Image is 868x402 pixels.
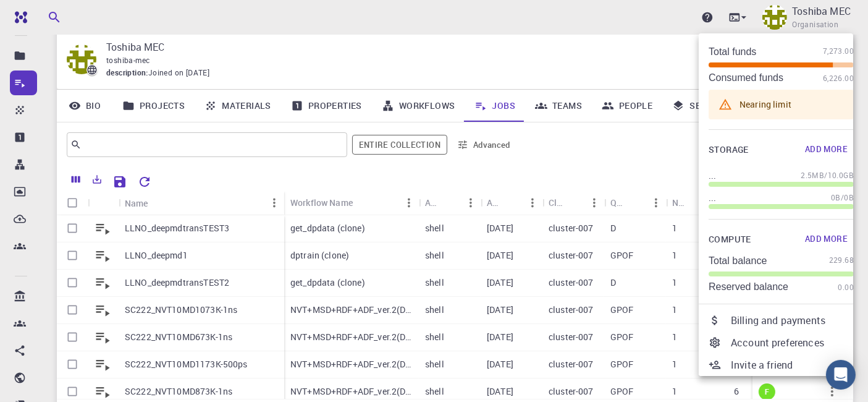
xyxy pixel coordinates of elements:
[826,360,856,390] div: Open Intercom Messenger
[709,46,756,58] p: Total funds
[709,72,783,83] p: Consumed funds
[799,140,854,160] button: Add More
[709,169,716,182] p: ...
[699,309,864,331] a: Billing and payments
[841,192,844,204] span: /
[709,232,751,247] span: Compute
[709,255,767,267] p: Total balance
[829,254,854,267] span: 229.68
[823,72,854,85] span: 6,226.00
[844,192,854,204] span: 0B
[739,93,791,116] div: Nearing limit
[801,169,824,182] span: 2.5MB
[838,281,854,294] span: 0.00
[731,335,854,350] p: Account preferences
[709,142,749,158] span: Storage
[828,169,854,182] span: 10.0GB
[699,331,864,354] a: Account preferences
[731,357,854,372] p: Invite a friend
[731,313,854,328] p: Billing and payments
[709,281,788,293] p: Reserved balance
[831,192,841,204] span: 0B
[799,229,854,249] button: Add More
[709,192,716,204] p: ...
[824,169,827,182] span: /
[23,9,68,20] span: Support
[823,45,854,58] span: 7,273.00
